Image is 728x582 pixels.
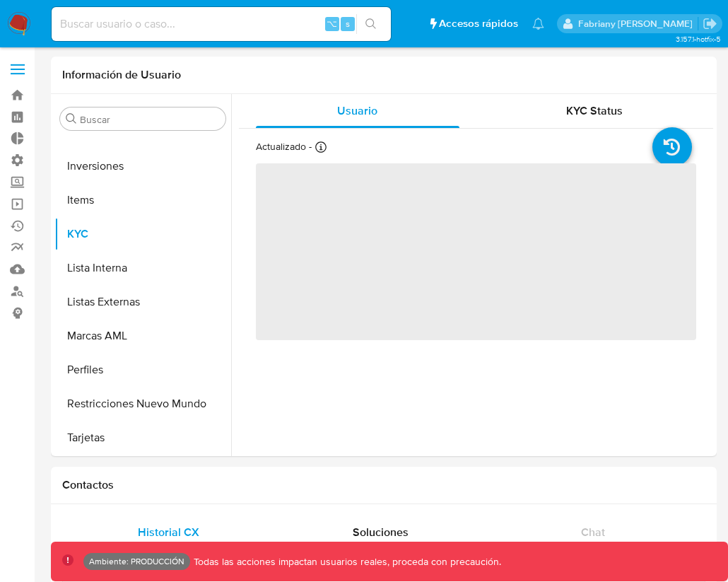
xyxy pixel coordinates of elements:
a: Salir [703,16,717,31]
span: Historial CX [138,524,199,540]
button: KYC [54,217,231,251]
span: ⌥ [327,17,337,30]
span: Accesos rápidos [439,16,518,31]
span: Chat [581,524,605,540]
button: Lista Interna [54,251,231,285]
button: search-icon [356,14,385,34]
span: s [346,17,350,30]
button: Buscar [66,113,77,124]
span: KYC Status [566,103,623,119]
button: Perfiles [54,353,231,387]
p: Ambiente: PRODUCCIÓN [89,559,184,564]
button: Inversiones [54,149,231,183]
span: ‌ [256,163,696,340]
h1: Contactos [62,478,705,492]
p: Actualizado - [256,140,312,153]
input: Buscar usuario o caso... [52,15,391,33]
input: Buscar [80,113,220,126]
button: Items [54,183,231,217]
button: Tarjetas [54,421,231,455]
p: Todas las acciones impactan usuarios reales, proceda con precaución. [190,555,501,569]
a: Notificaciones [532,18,544,30]
span: Soluciones [353,524,409,540]
button: Listas Externas [54,285,231,319]
h1: Información de Usuario [62,68,181,82]
button: Marcas AML [54,319,231,353]
span: Usuario [337,103,377,119]
button: Restricciones Nuevo Mundo [54,387,231,421]
p: fabriany.orrego@mercadolibre.com.co [578,17,698,30]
